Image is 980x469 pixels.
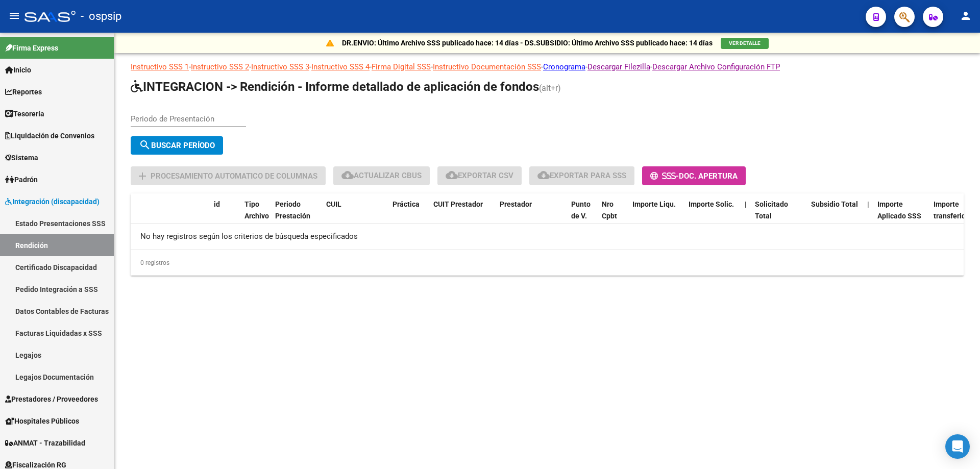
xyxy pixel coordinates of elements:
a: Descargar Filezilla [587,62,650,71]
span: CUIL [326,200,341,208]
datatable-header-cell: CUIT Prestador [429,193,496,238]
span: Periodo Prestación [275,200,310,220]
datatable-header-cell: Tipo Archivo [240,193,271,238]
span: Tipo Archivo [244,200,269,220]
span: Sistema [5,152,38,163]
span: Procesamiento automatico de columnas [151,171,317,181]
a: Instructivo SSS 3 [251,62,309,71]
mat-icon: add [136,170,149,182]
span: Buscar Período [139,141,215,150]
span: CUIT Prestador [433,200,483,208]
span: Doc. Apertura [679,171,738,181]
span: Liquidación de Convenios [5,130,94,141]
span: Padrón [5,174,38,185]
mat-icon: menu [8,10,20,22]
span: Tesorería [5,108,44,119]
datatable-header-cell: id [210,193,240,238]
span: VER DETALLE [729,40,761,46]
span: Reportes [5,86,42,97]
button: Exportar CSV [437,166,522,185]
datatable-header-cell: Nro Cpbt [598,193,628,238]
span: Importe Liqu. [632,200,676,208]
span: - [650,171,679,181]
span: Subsidio Total [811,200,858,208]
a: Instructivo SSS 4 [311,62,370,71]
mat-icon: search [139,139,151,151]
div: 0 registros [131,250,964,276]
datatable-header-cell: | [741,193,751,238]
button: Actualizar CBUs [333,166,430,185]
mat-icon: cloud_download [341,169,354,181]
a: Instructivo SSS 1 [131,62,189,71]
div: Open Intercom Messenger [945,434,970,459]
datatable-header-cell: Punto de V. [567,193,598,238]
p: - - - - - - - - [131,61,964,72]
span: Hospitales Públicos [5,415,79,427]
datatable-header-cell: Importe Aplicado SSS [873,193,929,238]
span: Práctica [393,200,420,208]
a: Instructivo Documentación SSS [433,62,541,71]
span: Importe Aplicado SSS [877,200,921,220]
button: Exportar para SSS [529,166,634,185]
datatable-header-cell: | [863,193,873,238]
datatable-header-cell: Periodo Prestación [271,193,322,238]
span: Firma Express [5,42,58,54]
span: Exportar para SSS [537,171,626,180]
datatable-header-cell: Práctica [388,193,429,238]
span: Exportar CSV [446,171,513,180]
p: DR.ENVIO: Último Archivo SSS publicado hace: 14 días - DS.SUBSIDIO: Último Archivo SSS publicado ... [342,37,713,48]
button: Buscar Período [131,136,223,155]
datatable-header-cell: Importe Liqu. [628,193,684,238]
span: Importe Solic. [689,200,734,208]
datatable-header-cell: CUIL [322,193,388,238]
a: Cronograma [543,62,585,71]
span: Prestador [500,200,532,208]
span: (alt+r) [539,83,561,93]
button: VER DETALLE [721,38,769,49]
div: No hay registros según los criterios de búsqueda especificados [131,224,964,250]
span: ANMAT - Trazabilidad [5,437,85,449]
span: Integración (discapacidad) [5,196,100,207]
span: INTEGRACION -> Rendición - Informe detallado de aplicación de fondos [131,80,539,94]
span: Actualizar CBUs [341,171,422,180]
span: Punto de V. [571,200,591,220]
a: Descargar Archivo Configuración FTP [652,62,780,71]
span: Inicio [5,64,31,76]
span: Solicitado Total [755,200,788,220]
datatable-header-cell: Solicitado Total [751,193,807,238]
mat-icon: cloud_download [537,169,550,181]
span: | [745,200,747,208]
a: Instructivo SSS 2 [191,62,249,71]
button: -Doc. Apertura [642,166,746,185]
span: | [867,200,869,208]
span: - ospsip [81,5,121,28]
mat-icon: person [960,10,972,22]
span: Nro Cpbt [602,200,617,220]
datatable-header-cell: Importe Solic. [684,193,741,238]
mat-icon: cloud_download [446,169,458,181]
datatable-header-cell: Prestador [496,193,567,238]
span: Prestadores / Proveedores [5,393,98,405]
span: Importe transferido [934,200,970,220]
button: Procesamiento automatico de columnas [131,166,326,185]
datatable-header-cell: Subsidio Total [807,193,863,238]
span: id [214,200,220,208]
a: Firma Digital SSS [372,62,431,71]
